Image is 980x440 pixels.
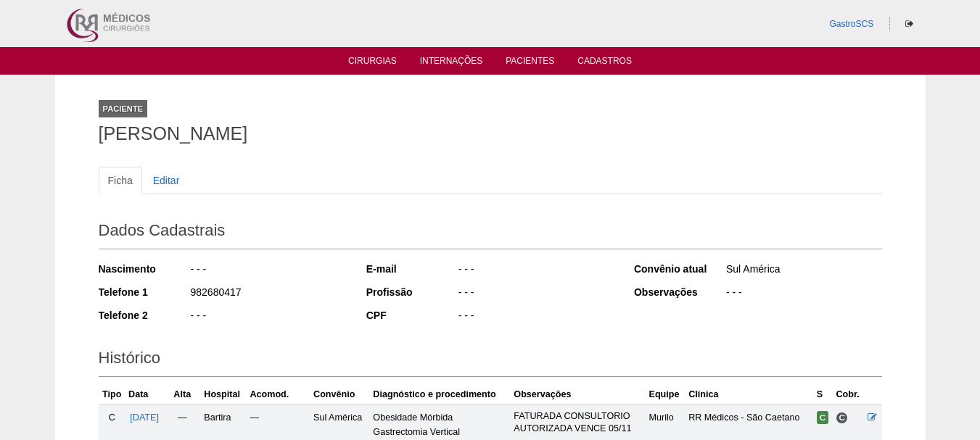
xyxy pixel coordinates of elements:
[420,56,483,70] a: Internações
[685,384,813,405] th: Clínica
[370,384,511,405] th: Diagnóstico e procedimento
[457,308,614,326] div: - - -
[189,262,347,280] div: - - -
[130,412,159,423] a: [DATE]
[836,412,848,424] span: Consultório
[634,285,725,299] div: Observações
[99,262,189,276] div: Nascimento
[144,167,189,194] a: Editar
[163,384,201,405] th: Alta
[725,262,882,280] div: Sul América
[348,56,397,70] a: Cirurgias
[725,285,882,303] div: - - -
[99,308,189,323] div: Telefone 2
[833,384,865,405] th: Cobr.
[514,410,643,435] p: FATURADA CONSULTORIO AUTORIZADA VENCE 05/11
[817,411,829,424] span: Confirmada
[829,19,873,29] a: GastroSCS
[99,384,126,405] th: Tipo
[457,262,614,280] div: - - -
[905,20,913,28] i: Sair
[366,308,457,323] div: CPF
[201,384,247,405] th: Hospital
[511,384,646,405] th: Observações
[189,308,347,326] div: - - -
[506,56,554,70] a: Pacientes
[646,384,686,405] th: Equipe
[577,56,632,70] a: Cadastros
[99,344,882,377] h2: Histórico
[125,384,163,405] th: Data
[102,410,123,425] div: C
[99,167,142,194] a: Ficha
[366,285,457,299] div: Profissão
[366,262,457,276] div: E-mail
[247,384,310,405] th: Acomod.
[310,384,370,405] th: Convênio
[99,125,882,143] h1: [PERSON_NAME]
[814,384,833,405] th: S
[99,100,148,117] div: Paciente
[457,285,614,303] div: - - -
[99,285,189,299] div: Telefone 1
[99,216,882,249] h2: Dados Cadastrais
[189,285,347,303] div: 982680417
[634,262,725,276] div: Convênio atual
